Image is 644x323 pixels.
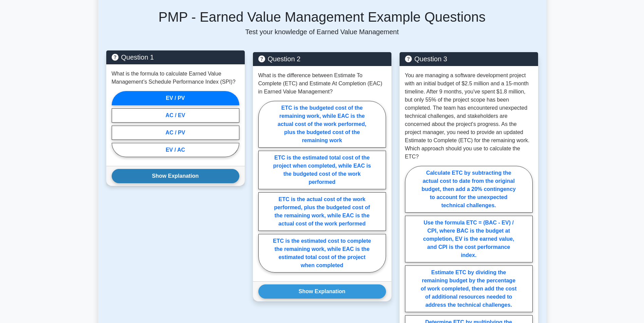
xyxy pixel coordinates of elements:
label: Estimate ETC by dividing the remaining budget by the percentage of work completed, then add the c... [405,265,533,312]
h5: Question 1 [112,53,239,61]
label: EV / PV [112,91,239,105]
button: Show Explanation [258,284,386,299]
h5: PMP - Earned Value Management Example Questions [106,9,538,25]
label: ETC is the budgeted cost of the remaining work, while EAC is the actual cost of the work performe... [258,101,386,148]
label: AC / EV [112,108,239,123]
h5: Question 2 [258,55,386,63]
label: ETC is the estimated total cost of the project when completed, while EAC is the budgeted cost of ... [258,151,386,189]
p: Test your knowledge of Earned Value Management [106,28,538,36]
label: AC / PV [112,126,239,140]
label: Use the formula ETC = (BAC - EV) / CPI, where BAC is the budget at completion, EV is the earned v... [405,216,533,262]
label: EV / AC [112,143,239,157]
p: You are managing a software development project with an initial budget of $2.5 million and a 15-m... [405,71,533,161]
p: What is the difference between Estimate To Complete (ETC) and Estimate At Completion (EAC) in Ear... [258,71,386,96]
label: ETC is the actual cost of the work performed, plus the budgeted cost of the remaining work, while... [258,192,386,231]
p: What is the formula to calculate Earned Value Management’s Schedule Performance Index (SPI)? [112,70,239,86]
label: ETC is the estimated cost to complete the remaining work, while EAC is the estimated total cost o... [258,234,386,273]
label: Calculate ETC by subtracting the actual cost to date from the original budget, then add a 20% con... [405,166,533,213]
h5: Question 3 [405,55,533,63]
button: Show Explanation [112,169,239,183]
